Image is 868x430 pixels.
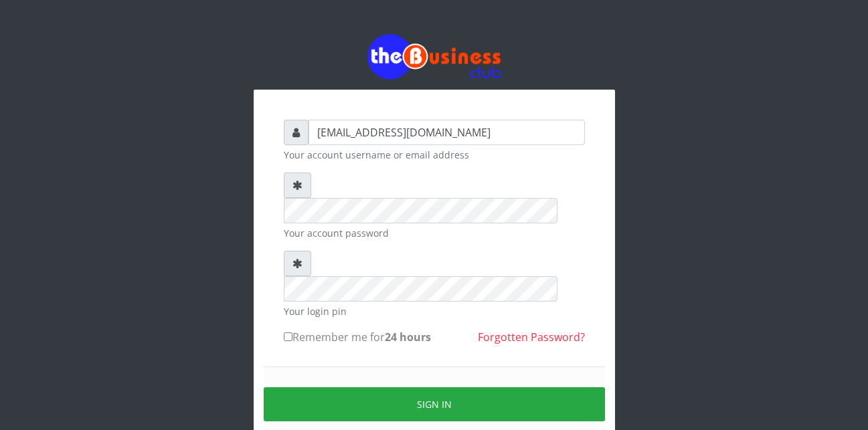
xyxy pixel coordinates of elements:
[309,120,585,145] input: Username or email address
[284,329,431,345] label: Remember me for
[284,148,585,162] small: Your account username or email address
[478,330,585,344] a: Forgotten Password?
[264,387,605,421] button: Sign in
[284,226,585,240] small: Your account password
[284,304,585,318] small: Your login pin
[284,332,292,341] input: Remember me for24 hours
[385,330,431,344] b: 24 hours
